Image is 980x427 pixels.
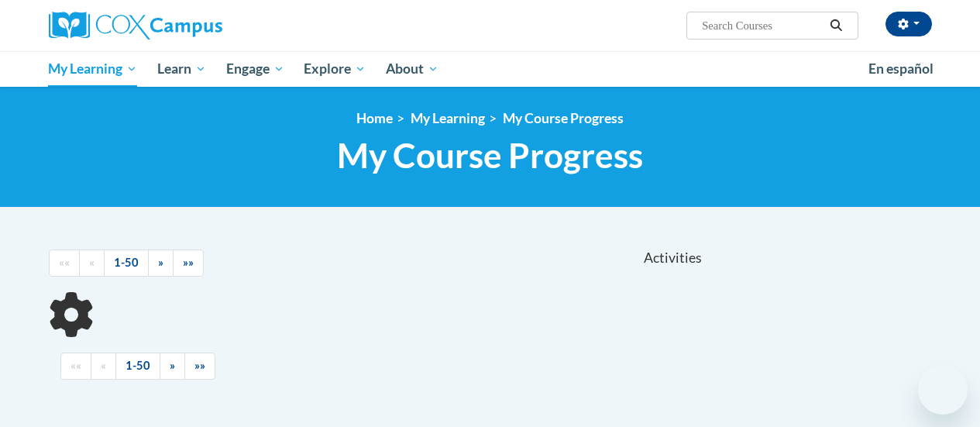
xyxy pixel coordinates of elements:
[91,353,116,380] a: Previous
[304,60,366,78] span: Explore
[411,110,485,126] a: My Learning
[337,135,643,176] span: My Course Progress
[59,256,70,269] span: ««
[104,250,149,277] a: 1-50
[868,60,934,77] span: En español
[160,353,185,380] a: Next
[885,12,932,36] button: Account Settings
[48,60,137,78] span: My Learning
[89,256,95,269] span: «
[147,51,216,87] a: Learn
[101,359,106,372] span: «
[148,250,174,277] a: Next
[194,359,205,372] span: »»
[37,51,944,87] div: Main menu
[226,60,284,78] span: Engage
[644,250,702,267] span: Activities
[376,51,449,87] a: About
[918,365,968,415] iframe: Button to launch messaging window
[216,51,294,87] a: Engage
[49,12,222,40] img: Cox Campus
[356,110,393,126] a: Home
[70,359,81,372] span: ««
[824,16,848,35] button: Search
[79,250,105,277] a: Previous
[503,110,624,126] a: My Course Progress
[183,256,194,269] span: »»
[170,359,175,372] span: »
[49,12,328,40] a: Cox Campus
[294,51,376,87] a: Explore
[173,250,204,277] a: End
[49,250,80,277] a: Begining
[184,353,215,380] a: End
[386,60,438,78] span: About
[39,51,148,87] a: My Learning
[115,353,160,380] a: 1-50
[157,60,206,78] span: Learn
[700,16,824,35] input: Search Courses
[858,53,944,85] a: En español
[158,256,163,269] span: »
[60,353,91,380] a: Begining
